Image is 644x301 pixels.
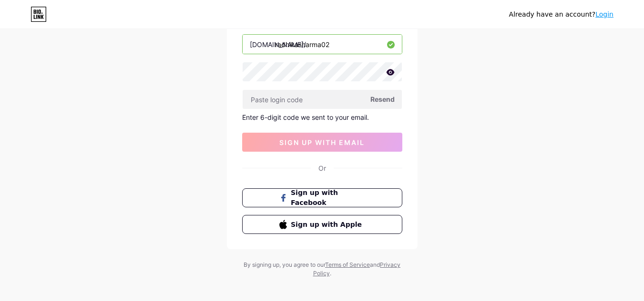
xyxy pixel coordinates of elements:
span: Sign up with Facebook [291,188,365,208]
div: By signing up, you agree to our and . [241,261,403,278]
div: Enter 6-digit code we sent to your email. [242,113,402,121]
input: username [243,35,402,54]
span: sign up with email [279,138,365,146]
div: [DOMAIN_NAME]/ [250,39,306,49]
div: Or [318,163,326,173]
button: Sign up with Apple [242,215,402,234]
div: Already have an account? [509,10,613,19]
a: Login [595,10,613,18]
button: Sign up with Facebook [242,188,402,207]
input: Paste login code [243,90,402,109]
span: Sign up with Apple [291,220,365,230]
a: Terms of Service [325,261,370,268]
span: Resend [370,94,395,104]
button: sign up with email [242,133,402,152]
